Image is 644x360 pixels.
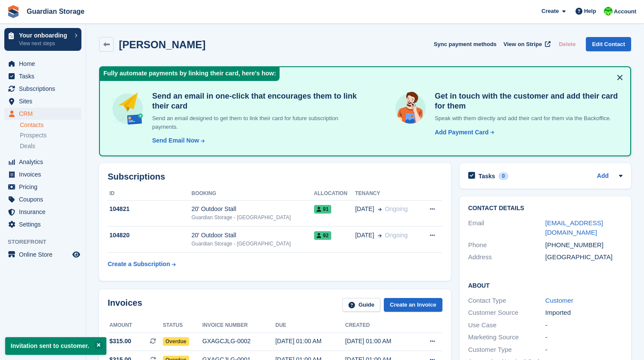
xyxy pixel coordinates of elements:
[202,337,275,346] div: GXAGCJLG-0002
[479,172,495,180] h2: Tasks
[4,206,81,218] a: menu
[384,298,442,312] a: Create an Invoice
[108,319,163,332] th: Amount
[108,205,192,214] div: 104821
[4,83,81,95] a: menu
[545,219,603,236] a: [EMAIL_ADDRESS][DOMAIN_NAME]
[4,108,81,120] a: menu
[19,168,71,180] span: Invoices
[19,70,71,82] span: Tasks
[468,281,622,289] h2: About
[20,131,81,140] a: Prospects
[192,187,314,201] th: Booking
[431,114,620,123] p: Speak with them directly and add their card for them via the Backoffice.
[275,319,345,332] th: Due
[19,218,71,230] span: Settings
[149,91,359,111] h4: Send an email in one-click that encourages them to link their card
[119,39,205,50] h2: [PERSON_NAME]
[7,5,20,18] img: stora-icon-8386f47178a22dfd0bd8f6a31ec36ba5ce8667c1dd55bd0f319d3a0aa187defe.svg
[108,260,170,269] div: Create a Subscription
[498,172,508,180] div: 0
[545,332,622,342] div: -
[108,298,142,312] h2: Invoices
[4,58,81,70] a: menu
[545,240,622,250] div: [PHONE_NUMBER]
[19,108,71,120] span: CRM
[604,7,613,16] img: Andrew Kinakin
[355,231,374,240] span: [DATE]
[192,240,314,248] div: Guardian Storage - [GEOGRAPHIC_DATA]
[163,319,202,332] th: Status
[5,337,106,355] p: Invitation sent to customer.
[431,128,495,137] a: Add Payment Card
[545,320,622,330] div: -
[20,142,81,151] a: Deals
[100,67,280,81] div: Fully automate payments by linking their card, here's how:
[19,83,71,95] span: Subscriptions
[434,37,497,51] button: Sync payment methods
[545,308,622,318] div: Imported
[4,70,81,82] a: menu
[163,337,189,346] span: Overdue
[468,252,545,262] div: Address
[385,232,408,239] span: Ongoing
[19,156,71,168] span: Analytics
[500,37,552,51] a: View on Stripe
[19,58,71,70] span: Home
[20,121,81,129] a: Contacts
[19,181,71,193] span: Pricing
[108,172,442,182] h2: Subscriptions
[4,248,81,261] a: menu
[23,4,88,19] a: Guardian Storage
[468,345,545,355] div: Customer Type
[108,231,192,240] div: 104820
[545,345,622,355] div: -
[314,187,355,201] th: Allocation
[545,297,573,304] a: Customer
[393,91,428,126] img: get-in-touch-e3e95b6451f4e49772a6039d3abdde126589d6f45a760754adfa51be33bf0f70.svg
[4,181,81,193] a: menu
[345,337,415,346] div: [DATE] 01:00 AM
[468,296,545,306] div: Contact Type
[468,205,622,212] h2: Contact Details
[4,28,81,51] a: Your onboarding View next steps
[468,308,545,318] div: Customer Source
[435,128,488,137] div: Add Payment Card
[19,206,71,218] span: Insurance
[541,7,559,16] span: Create
[19,32,70,38] p: Your onboarding
[355,187,420,201] th: Tenancy
[4,218,81,230] a: menu
[110,91,145,126] img: send-email-b5881ef4c8f827a638e46e229e590028c7e36e3a6c99d2365469aff88783de13.svg
[4,95,81,107] a: menu
[468,240,545,250] div: Phone
[584,7,596,16] span: Help
[468,218,545,238] div: Email
[385,205,408,212] span: Ongoing
[202,319,275,332] th: Invoice number
[342,298,380,312] a: Guide
[19,193,71,205] span: Coupons
[468,332,545,342] div: Marketing Source
[149,114,359,131] p: Send an email designed to get them to link their card for future subscription payments.
[192,231,314,240] div: 20' Outdoor Stall
[152,136,199,145] div: Send Email Now
[275,337,345,346] div: [DATE] 01:00 AM
[4,193,81,205] a: menu
[20,131,47,140] span: Prospects
[4,168,81,180] a: menu
[504,40,542,49] span: View on Stripe
[108,187,192,201] th: ID
[545,252,622,262] div: [GEOGRAPHIC_DATA]
[4,156,81,168] a: menu
[19,40,70,47] p: View next steps
[468,320,545,330] div: Use Case
[355,205,374,214] span: [DATE]
[345,319,415,332] th: Created
[614,7,636,16] span: Account
[597,171,609,181] a: Add
[431,91,620,111] h4: Get in touch with the customer and add their card for them
[19,248,71,261] span: Online Store
[192,205,314,214] div: 20' Outdoor Stall
[555,37,579,51] button: Delete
